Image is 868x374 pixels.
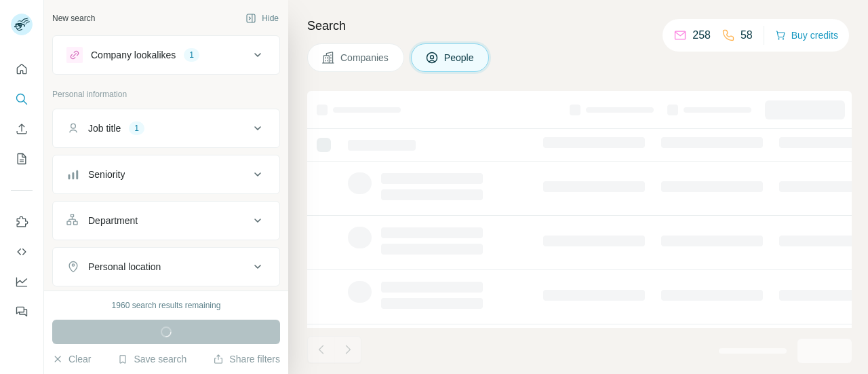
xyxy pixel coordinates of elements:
button: Department [53,204,279,237]
button: My lists [11,147,33,171]
p: Personal information [52,88,280,100]
div: Department [88,214,138,227]
div: Company lookalikes [91,48,176,62]
div: Job title [88,121,121,135]
button: Enrich CSV [11,117,33,141]
button: Quick start [11,57,33,81]
button: Use Surfe on LinkedIn [11,210,33,234]
button: Job title1 [53,112,279,145]
button: Search [11,87,33,111]
span: Companies [340,51,390,64]
div: 1960 search results remaining [112,299,221,312]
button: Save search [117,352,186,366]
div: New search [52,12,95,24]
div: Personal location [88,260,161,274]
div: 1 [184,49,199,61]
h4: Search [307,16,852,35]
div: Seniority [88,168,125,181]
button: Use Surfe API [11,240,33,264]
button: Personal location [53,250,279,283]
span: People [444,51,475,64]
p: 58 [741,27,753,43]
button: Seniority [53,158,279,191]
button: Dashboard [11,269,33,294]
button: Clear [52,352,91,366]
div: 1 [129,122,144,134]
button: Share filters [213,352,280,366]
button: Buy credits [775,26,838,45]
button: Company lookalikes1 [53,39,279,71]
p: 258 [692,27,711,43]
button: Feedback [11,299,33,324]
button: Hide [236,8,288,29]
